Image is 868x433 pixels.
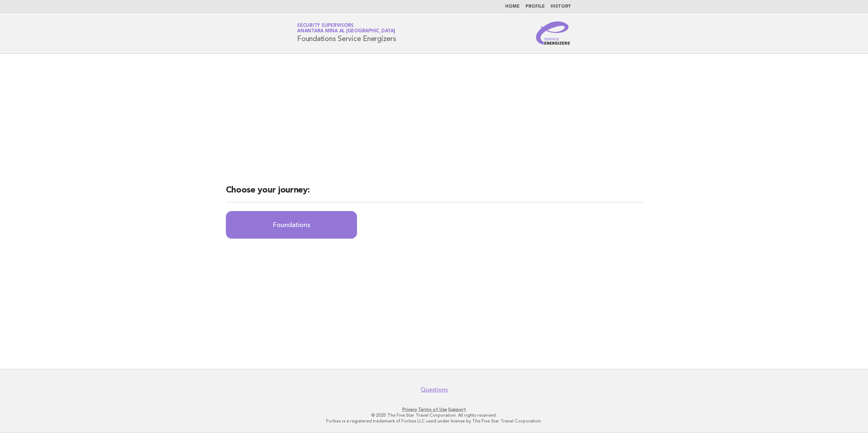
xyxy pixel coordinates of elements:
p: · · [212,406,656,412]
span: Anantara Mina al [GEOGRAPHIC_DATA] [297,29,395,34]
img: Service Energizers [536,21,571,45]
a: Questions [421,386,448,393]
h2: Choose your journey: [226,185,642,202]
a: Foundations [226,211,357,239]
a: Home [505,4,520,9]
a: Terms of Use [418,407,447,412]
p: Forbes is a registered trademark of Forbes LLC used under license by The Five Star Travel Corpora... [212,418,656,424]
h1: Foundations Service Energizers [297,24,396,43]
p: © 2025 The Five Star Travel Corporation. All rights reserved. [212,412,656,418]
a: Security SupervisorsAnantara Mina al [GEOGRAPHIC_DATA] [297,23,395,33]
a: Profile [526,4,545,9]
a: Support [448,407,466,412]
a: Privacy [402,407,417,412]
a: History [551,4,571,9]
